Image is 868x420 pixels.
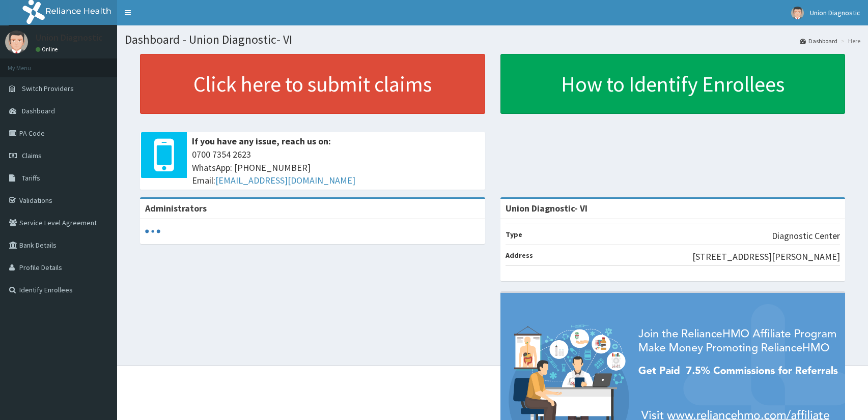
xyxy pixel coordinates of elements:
[800,37,837,45] a: Dashboard
[140,54,485,114] a: Click here to submit claims
[22,84,74,93] span: Switch Providers
[145,224,160,239] svg: audio-loading
[838,37,860,45] li: Here
[22,106,55,115] span: Dashboard
[506,230,522,239] b: Type
[772,229,840,243] p: Diagnostic Center
[506,251,533,260] b: Address
[810,8,860,17] span: Union Diagnostic
[192,135,331,147] b: If you have any issue, reach us on:
[500,54,846,114] a: How to Identify Enrollees
[22,173,40,183] span: Tariffs
[36,33,103,42] p: Union Diagnostic
[506,202,587,214] strong: Union Diagnostic- VI
[791,7,804,19] img: User Image
[36,46,60,53] a: Online
[145,202,207,214] b: Administrators
[192,148,480,187] span: 0700 7354 2623 WhatsApp: [PHONE_NUMBER] Email:
[125,33,860,46] h1: Dashboard - Union Diagnostic- VI
[215,174,355,186] a: [EMAIL_ADDRESS][DOMAIN_NAME]
[22,151,42,160] span: Claims
[5,31,28,53] img: User Image
[692,250,840,263] p: [STREET_ADDRESS][PERSON_NAME]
